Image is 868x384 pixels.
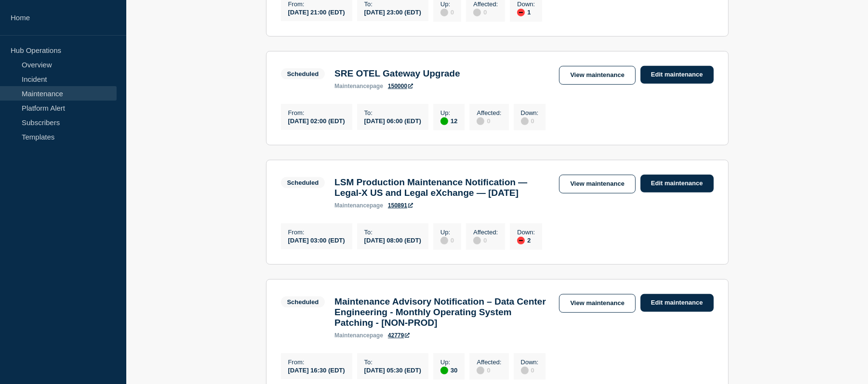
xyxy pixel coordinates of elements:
div: disabled [473,9,481,16]
p: Down : [521,358,539,366]
p: Affected : [473,0,498,8]
div: disabled [473,237,481,244]
div: 0 [441,236,454,244]
div: [DATE] 21:00 (EDT) [288,8,345,16]
div: 12 [441,116,457,125]
div: 0 [477,366,501,374]
div: 30 [441,366,457,374]
p: From : [288,109,345,116]
div: disabled [521,117,529,125]
div: [DATE] 05:30 (EDT) [364,366,421,374]
a: View maintenance [559,294,635,313]
div: disabled [441,9,448,16]
div: disabled [477,367,484,374]
div: Scheduled [287,70,319,77]
div: [DATE] 23:00 (EDT) [364,8,421,16]
a: Edit maintenance [641,294,714,312]
div: 2 [517,236,535,244]
span: maintenance [334,332,370,339]
p: Up : [441,0,454,8]
p: page [334,332,383,339]
div: down [517,237,525,244]
span: maintenance [334,83,370,90]
h3: LSM Production Maintenance Notification — Legal-X US and Legal eXchange — [DATE] [334,177,549,198]
div: Scheduled [287,179,319,186]
div: down [517,9,525,16]
h3: Maintenance Advisory Notification – Data Center Engineering - Monthly Operating System Patching -... [334,296,549,328]
p: From : [288,229,345,236]
div: 1 [517,8,535,16]
div: 0 [521,366,539,374]
p: From : [288,358,345,366]
p: Affected : [477,109,501,116]
p: To : [364,358,421,366]
div: 0 [441,8,454,16]
p: To : [364,229,421,236]
p: Down : [517,0,535,8]
p: From : [288,0,345,8]
div: 0 [473,8,498,16]
div: disabled [521,367,529,374]
div: 0 [473,236,498,244]
p: To : [364,0,421,8]
p: Up : [441,358,457,366]
p: To : [364,109,421,116]
a: 150891 [388,202,413,209]
div: up [441,117,448,125]
a: Edit maintenance [641,175,714,192]
p: Affected : [477,358,501,366]
a: View maintenance [559,66,635,85]
div: [DATE] 08:00 (EDT) [364,236,421,244]
span: maintenance [334,202,370,209]
div: [DATE] 06:00 (EDT) [364,116,421,125]
div: 0 [477,116,501,125]
p: page [334,202,383,209]
div: [DATE] 02:00 (EDT) [288,116,345,125]
div: Scheduled [287,298,319,306]
h3: SRE OTEL Gateway Upgrade [334,68,460,79]
a: Edit maintenance [641,66,714,84]
a: View maintenance [559,175,635,193]
div: [DATE] 16:30 (EDT) [288,366,345,374]
div: disabled [477,117,484,125]
p: Down : [517,229,535,236]
p: Affected : [473,229,498,236]
p: Down : [521,109,539,116]
div: 0 [521,116,539,125]
a: 42779 [388,332,410,339]
a: 150000 [388,83,413,90]
p: page [334,83,383,90]
div: disabled [441,237,448,244]
p: Up : [441,109,457,116]
div: [DATE] 03:00 (EDT) [288,236,345,244]
div: up [441,367,448,374]
p: Up : [441,229,454,236]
